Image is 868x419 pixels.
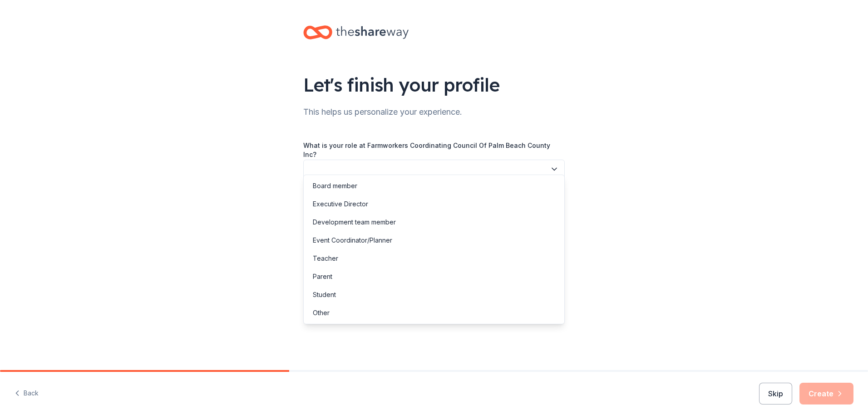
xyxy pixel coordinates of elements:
[313,307,330,318] div: Other
[313,289,336,300] div: Student
[313,180,357,191] div: Board member
[313,253,338,264] div: Teacher
[313,217,396,228] div: Development team member
[313,199,368,209] div: Executive Director
[313,271,332,282] div: Parent
[313,235,392,246] div: Event Coordinator/Planner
